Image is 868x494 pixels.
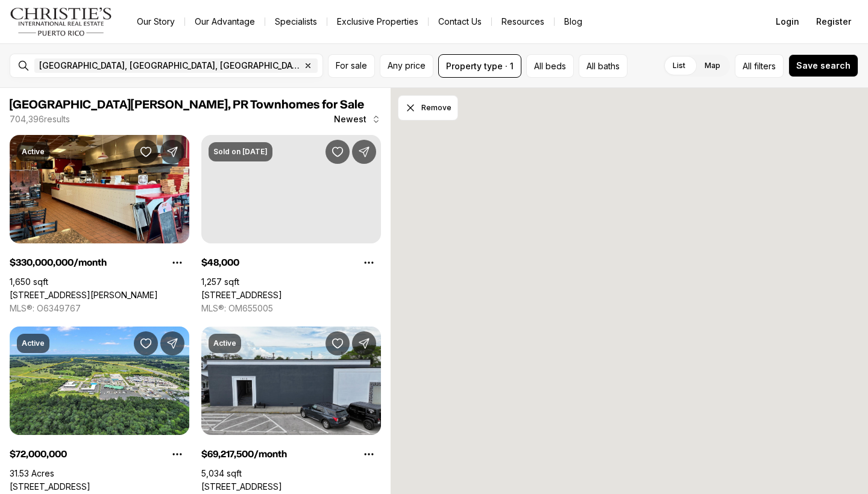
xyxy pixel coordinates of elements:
label: List [663,55,695,77]
button: Register [809,10,858,34]
p: Active [213,339,236,348]
button: Save Property: 101 SILVER SPRINGS BOULEVARD #103 [325,140,350,164]
span: filters [754,60,776,72]
a: Our Story [127,13,184,30]
button: Dismiss drawing [398,95,458,120]
button: Share Property [160,140,184,164]
a: Resources [492,13,554,30]
button: Any price [380,54,433,78]
a: 101 SILVER SPRINGS BOULEVARD #103, OCALA FL, 34470 [201,290,282,301]
button: All baths [579,54,627,78]
button: Save Property: 3920 N DEAN RD #400 [134,140,158,164]
span: [GEOGRAPHIC_DATA][PERSON_NAME], PR Townhomes for Sale [10,99,364,111]
label: Map [695,55,730,77]
span: Any price [388,61,426,70]
button: Property type · 1 [438,54,521,78]
button: Share Property [352,140,376,164]
span: Register [816,17,851,27]
button: Property options [357,442,381,466]
button: Save search [788,54,858,77]
span: Login [776,17,799,27]
span: Save search [796,61,851,70]
a: Our Advantage [185,13,265,30]
p: Sold on [DATE] [213,147,268,157]
button: Share Property [160,331,184,355]
button: Save Property: 1510 HIGHLAND [325,331,350,355]
button: Login [769,10,807,34]
span: [GEOGRAPHIC_DATA], [GEOGRAPHIC_DATA], [GEOGRAPHIC_DATA] [39,61,301,70]
p: 704,396 results [10,114,70,124]
a: Blog [555,13,592,30]
button: Allfilters [735,54,784,78]
button: All beds [526,54,574,78]
button: Share Property [352,331,376,355]
a: Exclusive Properties [327,13,428,30]
button: Property options [165,251,189,275]
button: Contact Us [429,13,491,30]
a: Specialists [265,13,327,30]
a: 3920 N DEAN RD #400, ORLANDO FL, 32817 [10,290,158,301]
button: Property options [165,442,189,466]
button: Property options [357,251,381,275]
button: For sale [328,54,375,78]
p: Active [22,339,45,348]
a: 1510 HIGHLAND, MELBOURNE FL, 32935 [201,481,282,492]
button: Save Property: 412 E STATE ROAD 44 [134,331,158,355]
span: Newest [334,114,366,124]
p: Active [22,147,45,157]
img: logo [10,7,113,36]
a: 412 E STATE ROAD 44, WILDWOOD FL, 34785 [10,481,90,492]
span: All [743,60,752,72]
span: For sale [336,61,367,70]
button: Newest [327,107,388,131]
